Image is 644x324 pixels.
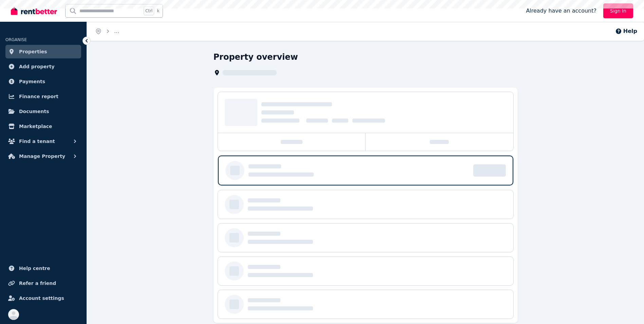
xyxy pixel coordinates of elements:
[5,134,81,148] button: Find a tenant
[5,291,81,305] a: Account settings
[114,28,119,34] span: ...
[5,120,81,133] a: Marketplace
[214,52,298,62] h1: Property overview
[11,6,57,16] img: RentBetter
[144,6,154,15] span: Ctrl
[5,262,81,275] a: Help centre
[615,27,637,35] button: Help
[526,7,596,15] span: Already have an account?
[19,264,50,272] span: Help centre
[5,37,27,42] span: ORGANISE
[19,92,58,101] span: Finance report
[5,149,81,163] button: Manage Property
[5,45,81,58] a: Properties
[5,276,81,290] a: Refer a friend
[87,22,127,41] nav: Breadcrumb
[5,60,81,73] a: Add property
[19,62,55,71] span: Add property
[157,8,159,14] span: k
[603,3,633,18] a: Sign In
[19,294,64,302] span: Account settings
[19,48,47,56] span: Properties
[19,279,56,287] span: Refer a friend
[19,122,52,130] span: Marketplace
[19,107,49,115] span: Documents
[5,105,81,118] a: Documents
[19,77,45,86] span: Payments
[19,152,65,160] span: Manage Property
[5,75,81,88] a: Payments
[5,90,81,103] a: Finance report
[19,137,55,145] span: Find a tenant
